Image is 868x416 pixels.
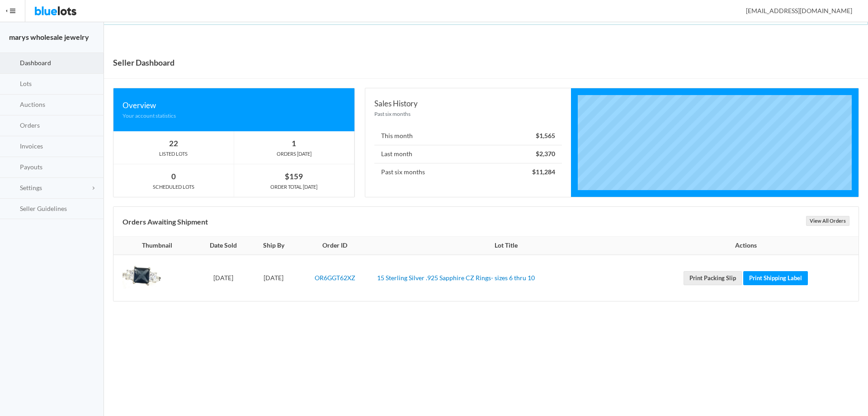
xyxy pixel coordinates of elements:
th: Ship By [251,237,297,255]
span: Dashboard [20,59,51,67]
ion-icon: clipboard [8,80,17,89]
a: Print Packing Slip [684,271,742,285]
div: Sales History [374,97,561,110]
li: Last month [374,145,561,163]
div: ORDERS [DATE] [234,150,354,158]
span: Payouts [20,163,42,171]
strong: $1,565 [536,132,555,139]
td: [DATE] [251,255,297,301]
ion-icon: cash [8,122,17,130]
th: Actions [638,237,859,255]
span: Settings [20,184,42,191]
td: [DATE] [196,255,251,301]
li: Past six months [374,163,561,181]
ion-icon: list box [8,205,17,213]
div: ORDER TOTAL [DATE] [234,183,354,191]
span: [EMAIL_ADDRESS][DOMAIN_NAME] [736,7,852,14]
th: Thumbnail [113,237,196,255]
ion-icon: paper plane [8,163,17,172]
div: Your account statistics [123,111,345,120]
ion-icon: calculator [8,143,17,151]
strong: marys wholesale jewelry [9,33,89,41]
span: Auctions [20,100,45,108]
th: Lot Title [373,237,638,255]
span: Seller Guidelines [20,205,67,212]
div: LISTED LOTS [113,150,234,158]
a: OR6GGT62XZ [315,274,355,282]
a: Print Shipping Label [743,271,808,285]
ion-icon: cog [8,184,17,193]
ion-icon: speedometer [8,59,17,68]
span: Lots [20,80,32,87]
b: Orders Awaiting Shipment [123,217,208,226]
ion-icon: person [734,7,743,16]
strong: 22 [169,139,178,148]
strong: 1 [292,139,296,148]
th: Date Sold [196,237,251,255]
strong: $159 [285,172,303,181]
strong: 0 [171,172,176,181]
strong: $2,370 [536,150,555,158]
th: Order ID [297,237,373,255]
div: Overview [123,99,345,111]
a: View All Orders [806,216,849,226]
a: 15 Sterling Silver .925 Sapphire CZ Rings- sizes 6 thru 10 [377,274,535,282]
li: This month [374,127,561,145]
strong: $11,284 [532,168,555,176]
h1: Seller Dashboard [113,56,175,69]
div: Past six months [374,110,561,118]
span: Invoices [20,142,43,150]
ion-icon: flash [8,101,17,110]
div: SCHEDULED LOTS [113,183,234,191]
span: Orders [20,121,40,129]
